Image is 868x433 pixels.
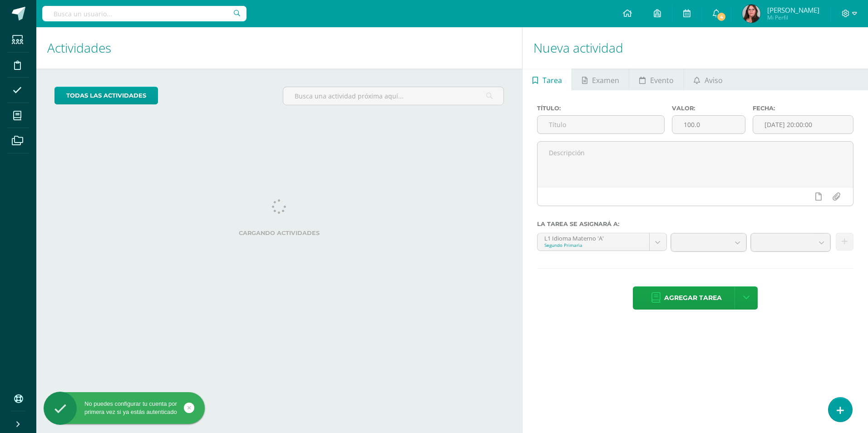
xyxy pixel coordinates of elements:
[767,5,819,15] span: [PERSON_NAME]
[742,5,760,23] img: a350bbd67ea0b1332974b310169efa85.png
[54,230,504,236] label: Cargando actividades
[672,105,745,112] label: Valor:
[537,105,665,112] label: Título:
[629,69,683,90] a: Evento
[537,221,853,227] label: La tarea se asignará a:
[523,69,572,90] a: Tarea
[54,87,158,104] a: todas las Actividades
[544,233,642,242] div: L1 Idioma Materno 'A'
[44,400,205,416] div: No puedes configurar tu cuenta por primera vez si ya estás autenticado
[544,242,642,248] div: Segundo Primaria
[592,69,619,91] span: Examen
[542,69,562,91] span: Tarea
[47,27,511,69] h1: Actividades
[753,105,853,112] label: Fecha:
[533,27,857,69] h1: Nueva actividad
[650,69,674,91] span: Evento
[672,116,745,133] input: Puntos máximos
[283,87,503,105] input: Busca una actividad próxima aquí...
[572,69,629,90] a: Examen
[538,116,664,133] input: Título
[538,233,666,251] a: L1 Idioma Materno 'A'Segundo Primaria
[684,69,733,90] a: Aviso
[705,69,723,91] span: Aviso
[716,12,726,22] span: 4
[767,14,819,21] span: Mi Perfil
[664,287,722,309] span: Agregar tarea
[42,6,247,21] input: Busca un usuario...
[753,116,853,133] input: Fecha de entrega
